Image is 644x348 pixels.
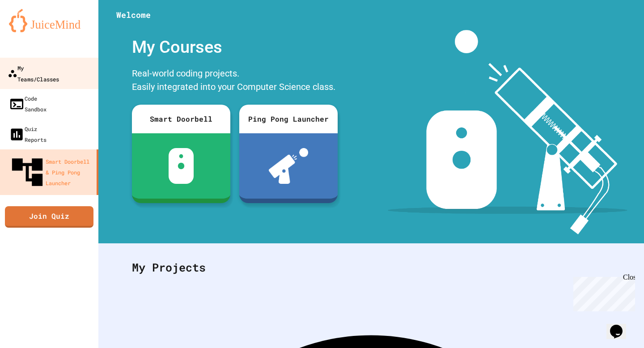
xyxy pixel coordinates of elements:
div: Real-world coding projects. Easily integrated into your Computer Science class. [127,64,342,98]
img: sdb-white.svg [169,148,194,184]
div: My Courses [127,30,342,64]
div: Ping Pong Launcher [239,105,338,133]
div: My Projects [123,250,619,285]
img: ppl-with-ball.png [269,148,309,184]
iframe: chat widget [606,312,635,339]
a: Join Quiz [5,206,93,228]
div: Smart Doorbell & Ping Pong Launcher [9,154,93,191]
div: Smart Doorbell [132,105,230,133]
div: Chat with us now!Close [4,4,62,57]
img: banner-image-my-projects.png [388,30,627,234]
div: Code Sandbox [9,93,47,115]
iframe: chat widget [570,273,635,311]
div: Quiz Reports [9,123,47,145]
img: logo-orange.svg [9,9,89,32]
div: My Teams/Classes [8,62,59,84]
